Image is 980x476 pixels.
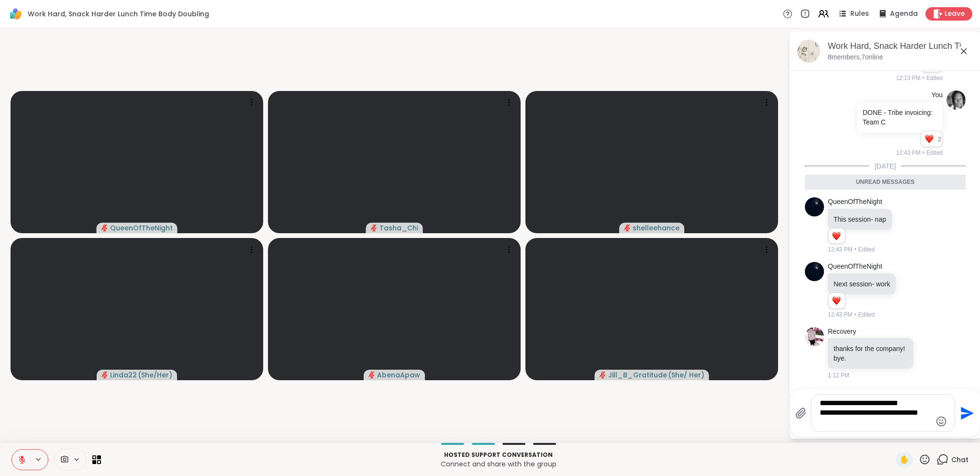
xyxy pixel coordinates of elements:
[805,327,824,346] img: https://sharewell-space-live.sfo3.digitaloceanspaces.com/user-generated/c703a1d2-29a7-4d77-aef4-3...
[854,245,856,254] span: •
[828,293,845,308] div: Reaction list
[951,455,969,465] span: Chat
[797,40,820,63] img: Work Hard, Snack Harder Lunch Time Body Doubling, Oct 11
[923,148,924,157] span: •
[107,459,890,469] p: Connect and share with the group
[828,40,973,52] div: Work Hard, Snack Harder Lunch Time Body Doubling, [DATE]
[828,197,882,207] a: QueenOfTheNight
[8,6,24,22] img: ShareWell Logomark
[624,225,631,231] span: audio-muted
[834,215,886,224] p: This session- nap
[854,310,856,319] span: •
[831,297,841,305] button: Reactions: love
[834,279,890,289] p: Next session- work
[828,371,849,380] span: 1:12 PM
[834,344,908,363] p: thanks for the company! bye.
[869,161,902,171] span: [DATE]
[890,9,918,19] span: Agenda
[947,91,966,110] img: https://sharewell-space-live.sfo3.digitaloceanspaces.com/user-generated/d44ce118-e614-49f3-90b3-4...
[896,148,920,157] span: 12:43 PM
[831,232,841,240] button: Reactions: love
[828,327,856,337] a: Recovery
[863,108,937,127] p: DONE - Tribe invoicing: Team C
[371,225,378,231] span: audio-muted
[938,135,942,144] span: 2
[805,175,966,190] div: Unread messages
[805,197,824,216] img: https://sharewell-space-live.sfo3.digitaloceanspaces.com/user-generated/d7277878-0de6-43a2-a937-4...
[900,454,909,465] span: ✋
[138,370,172,380] span: ( She/Her )
[828,228,845,244] div: Reaction list
[923,74,924,82] span: •
[921,131,938,147] div: Reaction list
[931,91,943,100] h4: You
[858,310,875,319] span: Edited
[935,416,947,427] button: Emoji picker
[377,370,420,380] span: AbenaApaw
[668,370,704,380] span: ( She/ Her )
[379,223,418,233] span: Tasha_Chi
[945,9,965,19] span: Leave
[608,370,667,380] span: Jill_B_Gratitude
[858,245,875,254] span: Edited
[28,9,209,19] span: Work Hard, Snack Harder Lunch Time Body Doubling
[828,245,852,254] span: 12:43 PM
[828,310,852,319] span: 12:43 PM
[955,402,977,424] button: Send
[805,262,824,281] img: https://sharewell-space-live.sfo3.digitaloceanspaces.com/user-generated/d7277878-0de6-43a2-a937-4...
[368,372,375,378] span: audio-muted
[110,370,137,380] span: Linda22
[633,223,679,233] span: shelleehance
[850,9,869,19] span: Rules
[926,74,943,82] span: Edited
[600,372,606,378] span: audio-muted
[101,225,108,231] span: audio-muted
[110,223,173,233] span: QueenOfTheNight
[924,135,934,143] button: Reactions: love
[896,74,920,82] span: 12:13 PM
[820,398,931,428] textarea: Type your message
[926,148,943,157] span: Edited
[828,53,883,62] p: 8 members, 7 online
[828,262,882,272] a: QueenOfTheNight
[101,372,108,378] span: audio-muted
[107,451,890,459] p: Hosted support conversation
